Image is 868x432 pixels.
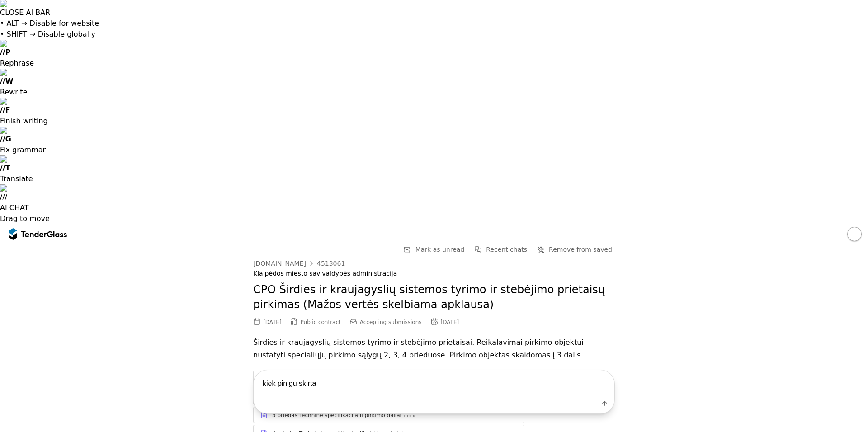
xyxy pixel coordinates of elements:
[253,282,615,313] h2: CPO Širdies ir kraujagyslių sistemos tyrimo ir stebėjimo prietaisų pirkimas (Mažos vertės skelbia...
[360,319,422,325] span: Accepting submissions
[415,246,465,253] span: Mark as unread
[472,244,530,255] button: Recent chats
[317,260,345,267] div: 4513061
[486,246,527,253] span: Recent chats
[549,246,612,253] span: Remove from saved
[301,319,341,325] span: Public contract
[401,244,467,255] button: Mark as unread
[253,260,306,267] div: [DOMAIN_NAME]
[253,260,345,267] a: [DOMAIN_NAME]4513061
[253,270,615,277] div: Klaipėdos miesto savivaldybės administracija
[534,244,615,255] button: Remove from saved
[263,319,282,325] div: [DATE]
[253,336,615,362] p: Širdies ir kraujagyslių sistemos tyrimo ir stebėjimo prietaisai. Reikalavimai pirkimo objektui nu...
[441,319,459,325] div: [DATE]
[254,371,614,397] textarea: kiek pinigu skirt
